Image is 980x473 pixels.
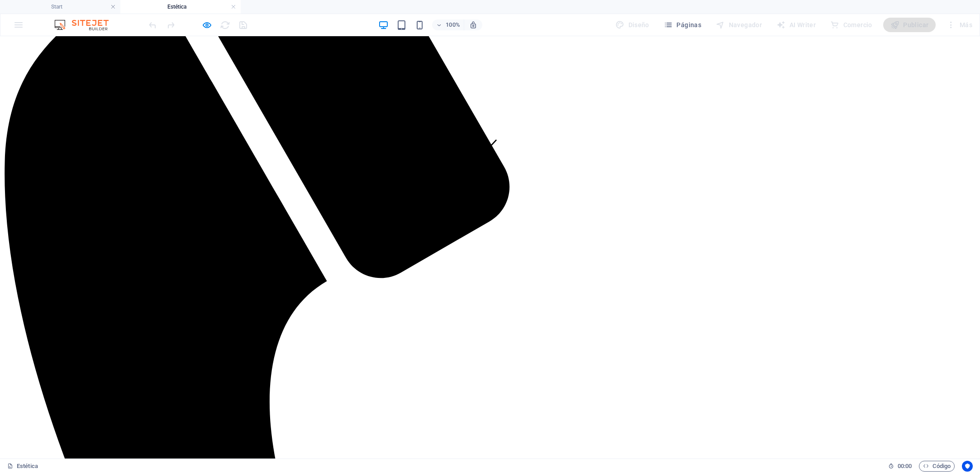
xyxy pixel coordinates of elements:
h6: Tiempo de la sesión [888,461,912,472]
a: Haz clic para cancelar la selección y doble clic para abrir páginas [7,461,38,472]
button: Código [919,461,955,472]
h4: Estética [120,2,241,12]
span: : [904,463,905,469]
button: Páginas [660,18,705,32]
span: Páginas [664,20,701,29]
span: 00 00 [898,461,912,472]
img: Editor Logo [52,19,120,30]
div: Diseño (Ctrl+Alt+Y) [612,18,653,32]
i: Al redimensionar, ajustar el nivel de zoom automáticamente para ajustarse al dispositivo elegido. [469,21,477,29]
span: Código [923,461,951,472]
h6: 100% [446,19,460,30]
button: 100% [432,19,464,30]
button: Usercentrics [962,461,973,472]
